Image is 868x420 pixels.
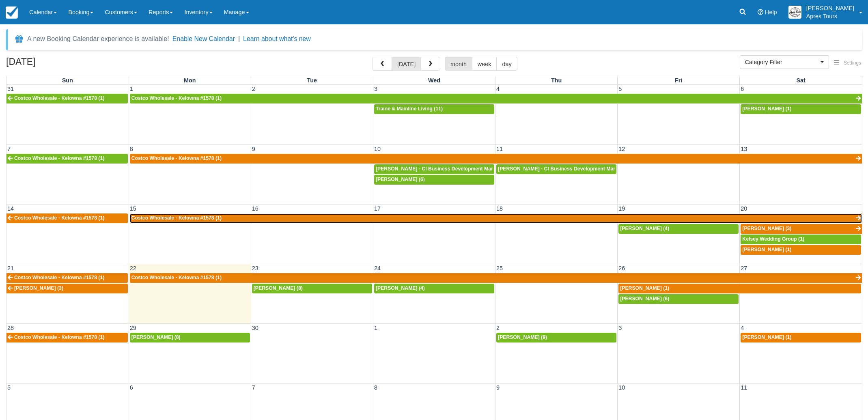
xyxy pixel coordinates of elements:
span: 13 [740,146,748,152]
a: Kelsey Wedding Group (1) [741,235,861,244]
a: [PERSON_NAME] - CI Business Development Manager (7) [496,164,616,174]
a: [PERSON_NAME] (1) [741,245,861,255]
button: [DATE] [392,57,421,71]
button: Settings [829,57,866,69]
span: 11 [740,384,748,391]
a: Costco Wholesale - Kelowna #1578 (1) [130,94,862,103]
span: Sat [796,77,805,84]
a: Costco Wholesale - Kelowna #1578 (1) [6,213,128,223]
a: [PERSON_NAME] - CI Business Development Manager (11) [374,164,494,174]
span: Tue [307,77,317,84]
span: Costco Wholesale - Kelowna #1578 (1) [131,275,222,280]
span: [PERSON_NAME] (1) [742,106,791,112]
a: [PERSON_NAME] (3) [741,224,862,234]
span: [PERSON_NAME] (8) [254,285,303,291]
span: Wed [428,77,440,84]
span: 22 [129,265,137,271]
a: [PERSON_NAME] (6) [618,294,739,304]
span: 9 [251,146,256,152]
span: [PERSON_NAME] (4) [620,226,669,231]
span: 8 [373,384,378,391]
span: 5 [6,384,11,391]
span: 5 [618,86,622,92]
span: 20 [740,205,748,212]
span: 26 [618,265,626,271]
span: Costco Wholesale - Kelowna #1578 (1) [14,215,104,221]
span: Sun [62,77,73,84]
span: 10 [373,146,381,152]
i: Help [758,9,763,15]
span: Costco Wholesale - Kelowna #1578 (1) [14,334,104,340]
p: [PERSON_NAME] [806,4,854,12]
span: [PERSON_NAME] (8) [131,334,181,340]
span: [PERSON_NAME] (6) [620,296,669,302]
span: 18 [495,205,504,212]
a: [PERSON_NAME] (6) [374,175,494,185]
button: Category Filter [740,55,829,69]
span: 7 [6,146,11,152]
span: Fri [675,77,682,84]
span: [PERSON_NAME] (4) [376,285,425,291]
span: 25 [495,265,504,271]
button: week [472,57,497,71]
h2: [DATE] [6,57,109,72]
p: Apres Tours [806,12,854,20]
span: 24 [373,265,381,271]
a: [PERSON_NAME] (8) [252,284,372,293]
span: Traine & Mainline Living (11) [376,106,443,112]
span: 9 [495,384,500,391]
a: [PERSON_NAME] (1) [618,284,861,293]
a: Costco Wholesale - Kelowna #1578 (1) [6,273,128,283]
span: 16 [251,205,259,212]
span: Costco Wholesale - Kelowna #1578 (1) [14,95,104,101]
span: 23 [251,265,259,271]
span: 1 [373,325,378,331]
a: [PERSON_NAME] (3) [6,284,128,293]
span: | [238,35,240,42]
span: [PERSON_NAME] (3) [742,226,791,231]
span: 15 [129,205,137,212]
button: month [445,57,472,71]
img: A1 [788,6,801,19]
a: Costco Wholesale - Kelowna #1578 (1) [6,333,128,342]
span: 21 [6,265,15,271]
span: 11 [495,146,504,152]
span: Settings [844,60,861,66]
span: 27 [740,265,748,271]
span: 4 [495,86,500,92]
a: [PERSON_NAME] (4) [618,224,739,234]
span: 19 [618,205,626,212]
span: Kelsey Wedding Group (1) [742,236,804,242]
span: 30 [251,325,259,331]
span: 4 [740,325,745,331]
span: Costco Wholesale - Kelowna #1578 (1) [131,215,222,221]
span: 28 [6,325,15,331]
a: [PERSON_NAME] (9) [496,333,616,342]
span: 1 [129,86,134,92]
a: Costco Wholesale - Kelowna #1578 (1) [6,154,128,164]
a: [PERSON_NAME] (8) [130,333,250,342]
span: Category Filter [745,58,818,66]
a: [PERSON_NAME] (1) [741,104,861,114]
span: [PERSON_NAME] (1) [742,334,791,340]
span: Help [765,9,777,15]
a: [PERSON_NAME] (4) [374,284,494,293]
span: 3 [618,325,622,331]
span: [PERSON_NAME] (9) [498,334,547,340]
button: day [496,57,517,71]
a: Learn about what's new [243,35,311,42]
span: 12 [618,146,626,152]
span: [PERSON_NAME] (3) [14,285,63,291]
img: checkfront-main-nav-mini-logo.png [6,6,18,19]
span: Costco Wholesale - Kelowna #1578 (1) [131,95,222,101]
a: [PERSON_NAME] (1) [741,333,861,342]
div: A new Booking Calendar experience is available! [27,34,169,44]
span: 3 [373,86,378,92]
a: Costco Wholesale - Kelowna #1578 (1) [130,273,862,283]
span: Mon [184,77,196,84]
span: [PERSON_NAME] (1) [742,247,791,252]
a: Traine & Mainline Living (11) [374,104,494,114]
span: Costco Wholesale - Kelowna #1578 (1) [131,155,222,161]
span: Thu [551,77,562,84]
a: Costco Wholesale - Kelowna #1578 (1) [130,154,862,164]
